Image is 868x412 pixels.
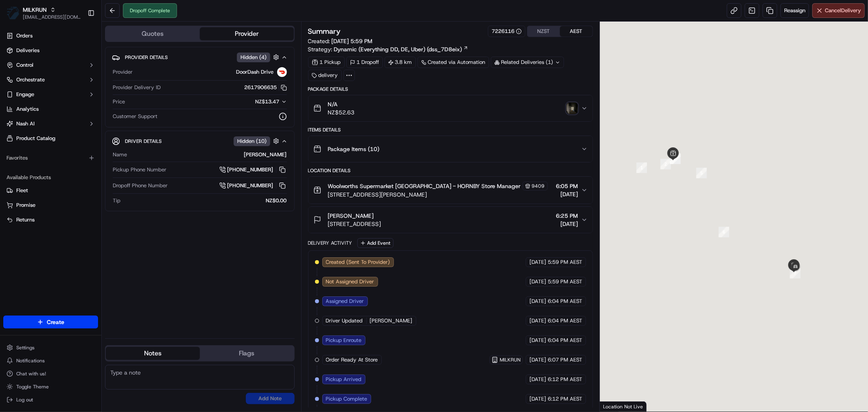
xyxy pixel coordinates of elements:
span: [PHONE_NUMBER] [227,182,273,189]
a: Returns [7,216,95,224]
div: Package Details [308,86,593,92]
button: CancelDelivery [812,3,865,18]
div: [PERSON_NAME] [130,151,287,158]
span: [DATE] [529,395,546,403]
button: MILKRUNMILKRUN[EMAIL_ADDRESS][DOMAIN_NAME] [3,3,84,23]
span: NZ$13.47 [256,98,280,105]
img: photo_proof_of_delivery image [566,103,578,114]
span: Order Ready At Store [326,356,378,364]
span: Engage [16,91,34,98]
a: [PHONE_NUMBER] [219,165,287,174]
span: Driver Updated [326,317,363,324]
button: NZ$13.47 [215,98,287,105]
span: Woolworths Supermarket [GEOGRAPHIC_DATA] - HORNBY Store Manager [328,182,521,190]
span: [DATE] [529,317,546,324]
span: Dynamic (Everything DD, DE, Uber) (dss_7D8eix) [334,45,462,53]
span: 6:07 PM AEST [548,356,582,364]
button: Promise [3,199,98,212]
span: [DATE] 5:59 PM [332,37,373,45]
span: Orders [16,32,33,39]
span: 6:12 PM AEST [548,395,582,403]
div: 5 [696,168,707,178]
button: Flags [200,347,294,360]
span: [PHONE_NUMBER] [227,166,273,173]
div: 1 Pickup [308,57,345,68]
div: Location Details [308,167,593,174]
h3: Summary [308,28,341,35]
a: Orders [3,29,98,42]
button: Package Items (10) [308,136,593,162]
span: Fleet [16,187,28,194]
span: Created (Sent To Provider) [326,259,390,266]
button: Driver DetailsHidden (10) [112,134,288,148]
span: Toggle Theme [16,384,49,390]
span: 6:12 PM AEST [548,376,582,383]
span: DoorDash Drive [236,68,274,76]
div: Strategy: [308,45,468,53]
span: [DATE] [556,220,578,228]
img: doordash_logo_v2.png [277,67,287,77]
span: Customer Support [113,113,157,120]
button: 2617906635 [245,84,287,91]
span: Dropoff Phone Number [113,182,168,189]
span: Chat with us! [16,370,46,377]
a: Dynamic (Everything DD, DE, Uber) (dss_7D8eix) [334,45,468,53]
span: Nash AI [16,120,35,127]
span: NZ$52.63 [328,108,355,116]
span: Not Assigned Driver [326,278,374,285]
div: Items Details [308,127,593,133]
div: 1 [636,162,647,173]
span: Hidden ( 4 ) [241,54,267,61]
span: Log out [16,397,33,403]
span: [STREET_ADDRESS][PERSON_NAME] [328,191,548,199]
button: Chat with us! [3,368,98,379]
span: [DATE] [529,376,546,383]
button: Woolworths Supermarket [GEOGRAPHIC_DATA] - HORNBY Store Manager9409[STREET_ADDRESS][PERSON_NAME]6... [308,177,593,204]
button: Settings [3,342,98,353]
span: Package Items ( 10 ) [328,145,380,153]
span: Name [113,151,127,158]
a: Deliveries [3,44,98,57]
button: N/ANZ$52.63photo_proof_of_delivery image [308,95,593,121]
div: 3.8 km [385,57,416,68]
div: 6 [719,227,729,237]
button: Provider [200,27,294,40]
span: [PERSON_NAME] [328,212,374,220]
span: Pickup Enroute [326,337,362,344]
a: Created via Automation [418,57,489,68]
div: 1 Dropoff [346,57,383,68]
span: 6:04 PM AEST [548,317,582,324]
span: 5:59 PM AEST [548,278,582,285]
span: [STREET_ADDRESS] [328,220,381,228]
button: Toggle Theme [3,381,98,392]
button: Notes [106,347,200,360]
span: 6:04 PM AEST [548,337,582,344]
button: Nash AI [3,117,98,130]
span: Assigned Driver [326,298,364,305]
div: 7226116 [492,28,522,35]
a: Product Catalog [3,132,98,145]
button: AEST [560,26,593,37]
span: Pickup Arrived [326,376,362,383]
span: Settings [16,344,35,351]
span: 5:59 PM AEST [548,259,582,266]
span: Reassign [784,7,805,14]
span: Created: [308,37,373,45]
a: Fleet [7,187,95,194]
button: Provider DetailsHidden (4) [112,50,288,64]
span: [DATE] [529,259,546,266]
span: Cancel Delivery [825,7,861,14]
button: Orchestrate [3,73,98,86]
span: Notifications [16,357,45,364]
button: MILKRUN [23,6,47,14]
span: 6:04 PM AEST [548,298,582,305]
button: [PHONE_NUMBER] [219,181,287,190]
span: Pickup Complete [326,395,367,403]
span: [DATE] [529,278,546,285]
button: [PERSON_NAME][STREET_ADDRESS]6:25 PM[DATE] [308,207,593,233]
span: Analytics [16,105,39,113]
span: 6:25 PM [556,212,578,220]
span: Tip [113,197,120,204]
